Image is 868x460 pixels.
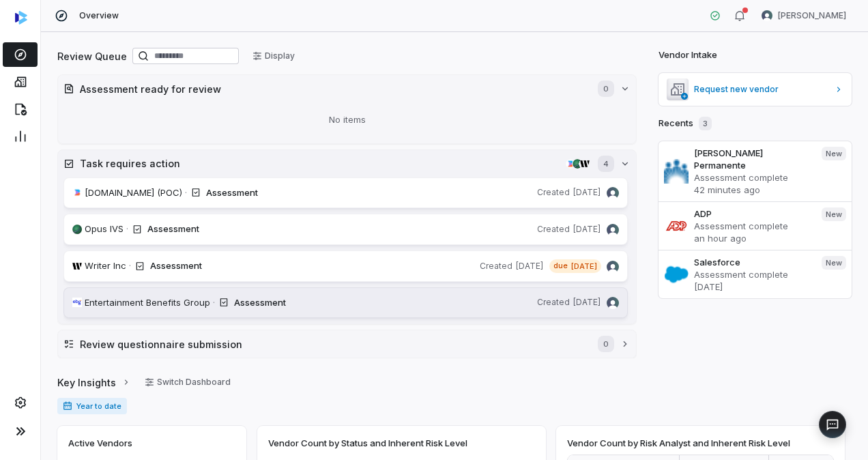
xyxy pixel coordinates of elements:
[515,261,544,272] span: [DATE]
[79,10,119,21] span: Overview
[553,261,568,271] span: due
[762,10,772,21] img: REKHA KOTHANDARAMAN avatar
[58,330,636,358] button: Review questionnaire submission0
[234,297,286,308] span: Assessment
[659,117,712,130] h2: Recents
[694,220,811,232] p: Assessment complete
[659,141,852,201] a: [PERSON_NAME] PermanenteAssessment complete42 minutes agoNew
[694,232,811,244] p: an hour ago
[694,207,811,220] h3: ADP
[537,297,570,308] span: Created
[63,401,72,411] svg: Date range for report
[822,256,846,270] span: New
[244,46,303,66] button: Display
[694,256,811,268] h3: Salesforce
[58,75,636,102] button: Assessment ready for review0
[659,250,852,298] a: SalesforceAssessment complete[DATE]New
[63,102,631,138] div: No items
[778,10,846,21] span: [PERSON_NAME]
[598,81,614,97] span: 0
[699,117,712,130] span: 3
[57,368,131,397] a: Key Insights
[573,224,601,235] span: [DATE]
[57,375,116,390] span: Key Insights
[694,268,811,281] p: Assessment complete
[57,398,127,414] span: Year to date
[607,297,619,309] img: REKHA KOTHANDARAMAN avatar
[694,281,811,293] p: [DATE]
[822,147,846,160] span: New
[607,187,619,199] img: REKHA KOTHANDARAMAN avatar
[85,259,126,273] span: Writer Inc
[185,186,187,200] span: ·
[480,261,512,272] span: Created
[607,224,619,236] img: REKHA KOTHANDARAMAN avatar
[80,82,584,96] h2: Assessment ready for review
[206,187,258,198] span: Assessment
[694,171,811,184] p: Assessment complete
[567,437,790,449] span: Vendor Count by Risk Analyst and Inherent Risk Level
[53,368,135,397] button: Key Insights
[537,224,570,235] span: Created
[694,147,811,171] h3: [PERSON_NAME] Permanente
[63,250,628,282] a: writer.comWriter Inc· AssessmentCreated[DATE]due[DATE]REKHA KOTHANDARAMAN avatar
[659,201,852,250] a: ADPAssessment completean hour agoNew
[659,48,717,62] h2: Vendor Intake
[63,214,628,245] a: opusivs.comOpus IVS· AssessmentCreated[DATE]REKHA KOTHANDARAMAN avatar
[58,150,636,177] button: Task requires actionbuilder.ioopusivs.comwriter.com4
[15,11,27,25] img: svg%3e
[80,156,560,171] h2: Task requires action
[213,296,215,310] span: ·
[573,297,601,308] span: [DATE]
[57,49,127,63] h2: Review Queue
[147,223,199,234] span: Assessment
[607,261,619,273] img: REKHA KOTHANDARAMAN avatar
[63,177,628,209] a: builder.io[DOMAIN_NAME] (POC)· AssessmentCreated[DATE]REKHA KOTHANDARAMAN avatar
[598,336,614,352] span: 0
[85,186,182,200] span: [DOMAIN_NAME] (POC)
[694,84,828,95] span: Request new vendor
[537,187,570,198] span: Created
[753,5,854,26] button: REKHA KOTHANDARAMAN avatar[PERSON_NAME]
[80,337,584,351] h2: Review questionnaire submission
[694,184,811,196] p: 42 minutes ago
[136,372,239,392] button: Switch Dashboard
[68,437,132,449] span: Active Vendors
[85,222,124,236] span: Opus IVS
[63,287,628,319] a: ebgsolutions.comEntertainment Benefits Group· AssessmentCreated[DATE]REKHA KOTHANDARAMAN avatar
[570,261,597,272] span: [DATE]
[268,437,467,449] span: Vendor Count by Status and Inherent Risk Level
[129,259,131,273] span: ·
[822,207,846,221] span: New
[659,73,852,106] a: Request new vendor
[150,260,202,271] span: Assessment
[598,156,614,172] span: 4
[573,187,601,198] span: [DATE]
[85,296,210,310] span: Entertainment Benefits Group
[126,222,128,236] span: ·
